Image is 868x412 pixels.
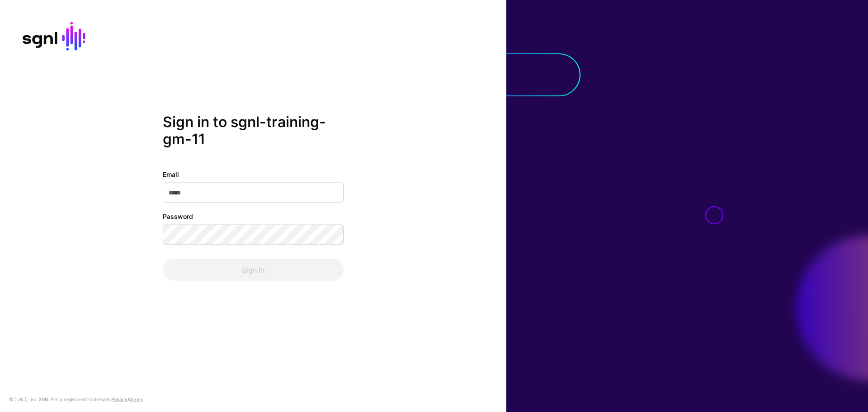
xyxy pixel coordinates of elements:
[9,396,143,403] div: © [URL], Inc. SGNL® is a registered trademark. &
[163,212,193,221] label: Password
[111,397,127,402] a: Privacy
[130,397,143,402] a: Terms
[163,113,344,148] h2: Sign in to sgnl-training-gm-11
[163,170,179,179] label: Email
